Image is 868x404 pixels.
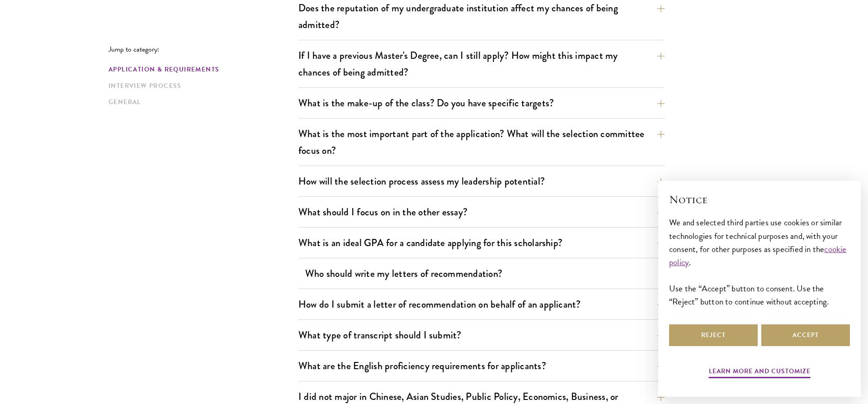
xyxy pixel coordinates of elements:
[669,324,758,346] button: Reject
[669,216,850,308] div: We and selected third parties use cookies or similar technologies for technical purposes and, wit...
[298,171,665,191] button: How will the selection process assess my leadership potential?
[305,263,671,284] button: Who should write my letters of recommendation?
[298,124,665,161] button: What is the most important part of the application? What will the selection committee focus on?
[298,325,665,345] button: What type of transcript should I submit?
[709,366,811,380] button: Learn more and customize
[108,65,293,74] a: Application & Requirements
[669,242,847,269] a: cookie policy
[298,202,665,222] button: What should I focus on in the other essay?
[298,45,665,82] button: If I have a previous Master's Degree, can I still apply? How might this impact my chances of bein...
[108,81,293,90] a: Interview Process
[298,93,665,113] button: What is the make-up of the class? Do you have specific targets?
[108,97,293,107] a: General
[761,324,850,346] button: Accept
[298,356,665,376] button: What are the English proficiency requirements for applicants?
[298,233,665,253] button: What is an ideal GPA for a candidate applying for this scholarship?
[669,192,850,207] h2: Notice
[298,294,665,314] button: How do I submit a letter of recommendation on behalf of an applicant?
[108,45,298,53] p: Jump to category:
